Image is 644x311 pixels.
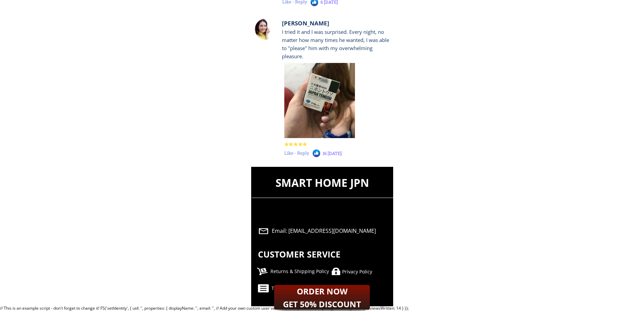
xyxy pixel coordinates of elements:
font: Terms of Use [271,285,301,291]
font: Privacy Policy [342,268,372,275]
font: CUSTOMER SERVICE [258,248,340,260]
font: [PERSON_NAME] [282,19,329,27]
font: Returns & Shipping Policy [270,268,329,274]
font: SMART HOME JPN [276,175,369,190]
font: GET 50% DISCOUNT [283,298,361,310]
font: ORDER NOW [297,286,348,297]
font: Like - Reply [284,150,309,156]
font: ', properties: { displayName: ' [141,305,196,311]
font: I tried it and I was surprised. Every night, no matter how many times he wanted, I was able to "p... [282,28,389,60]
font: 16 [DATE] [323,150,342,156]
font: ', email: ' [196,305,213,311]
font: Email: [EMAIL_ADDRESS][DOMAIN_NAME] [272,227,376,235]
font: ', // Add your own custom user variables here, details at // [URL][DOMAIN_NAME] reviewsWritten: 1... [213,305,409,311]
